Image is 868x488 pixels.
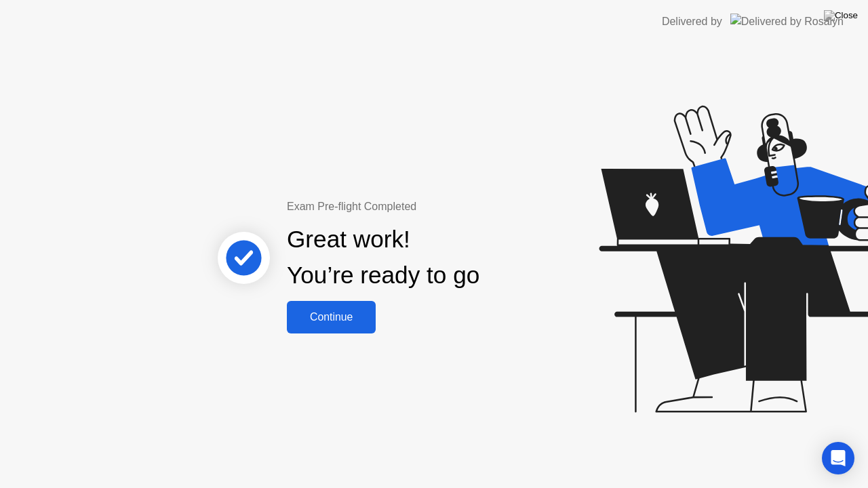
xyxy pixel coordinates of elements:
div: Exam Pre-flight Completed [287,199,567,215]
div: Open Intercom Messenger [822,442,854,474]
div: Continue [291,311,372,323]
img: Close [824,10,858,21]
div: Great work! You’re ready to go [287,222,479,293]
button: Continue [287,301,376,333]
div: Delivered by [662,14,722,30]
img: Delivered by Rosalyn [730,14,844,29]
